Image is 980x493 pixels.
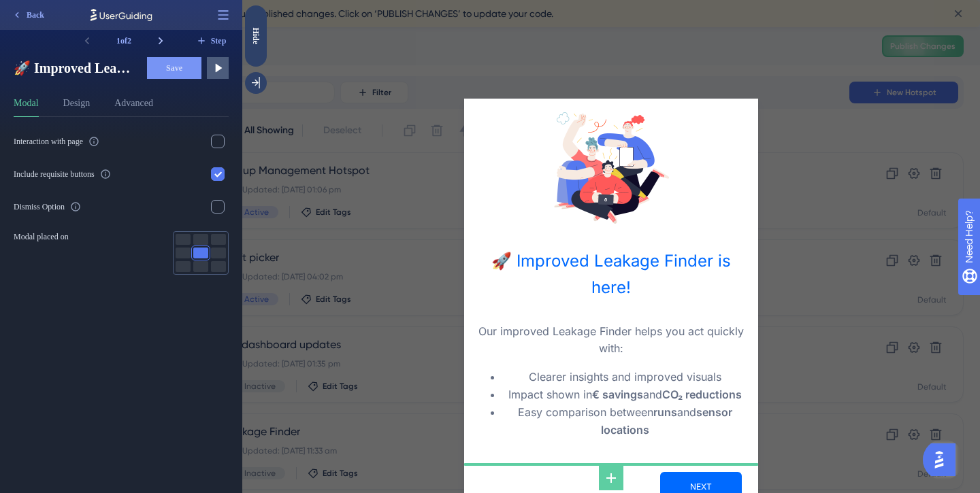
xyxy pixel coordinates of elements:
[147,57,201,79] button: Save
[923,439,964,480] iframe: UserGuiding AI Assistant Launcher
[63,95,91,117] button: Design
[193,30,229,52] button: Step
[312,112,427,224] img: Modal Media
[14,201,65,212] div: Dismiss Option
[166,63,182,73] span: Save
[14,136,83,147] div: Interaction with page
[14,58,136,78] span: 🚀 Improved Leakage Finder is here!Our improved Leakage Finder helps you act quickly with:Clearer ...
[114,95,153,117] button: Advanced
[27,10,44,20] span: Back
[5,4,50,26] button: Back
[14,95,39,117] button: Modal
[211,35,227,46] span: Step
[98,30,150,52] div: 1 of 2
[14,169,95,180] div: Include requisite buttons
[14,231,69,242] span: Modal placed on
[32,3,85,20] span: Need Help?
